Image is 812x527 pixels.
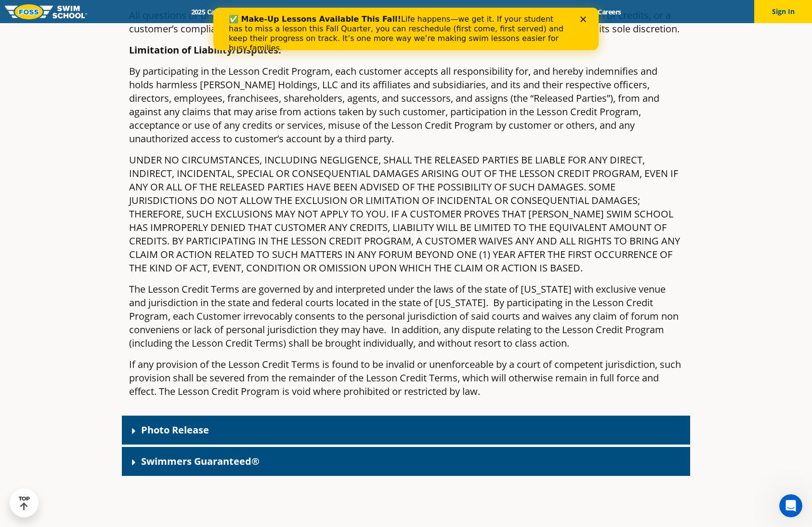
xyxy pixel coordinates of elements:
[129,283,683,350] p: The Lesson Credit Terms are governed by and interpreted under the laws of the state of [US_STATE]...
[243,7,283,16] a: Schools
[19,496,30,511] div: TOP
[183,7,243,16] a: 2025 Calendar
[122,416,690,445] div: Photo Release
[589,7,629,16] a: Careers
[15,7,188,16] b: ✅ Make-Up Lessons Available This Fall!
[129,43,281,56] strong: Limitation of Liability/Disputes:
[457,7,559,16] a: Swim Like [PERSON_NAME]
[141,423,209,436] a: Photo Release
[5,4,87,19] img: FOSS Swim School Logo
[141,455,260,468] a: Swimmers Guaranteed®
[129,65,683,146] p: By participating in the Lesson Credit Program, each customer accepts all responsibility for, and ...
[779,494,802,517] iframe: Intercom live chat
[15,7,354,45] div: Life happens—we get it. If your student has to miss a lesson this Fall Quarter, you can reschedul...
[129,153,683,275] p: UNDER NO CIRCUMSTANCES, INCLUDING NEGLIGENCE, SHALL THE RELEASED PARTIES BE LIABLE FOR ANY DIRECT...
[367,9,377,14] div: Close
[368,7,458,16] a: About [PERSON_NAME]
[283,7,367,16] a: Swim Path® Program
[559,7,589,16] a: Blog
[129,358,683,398] p: If any provision of the Lesson Credit Terms is found to be invalid or unenforceable by a court of...
[122,447,690,476] div: Swimmers Guaranteed®
[213,8,599,50] iframe: Intercom live chat banner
